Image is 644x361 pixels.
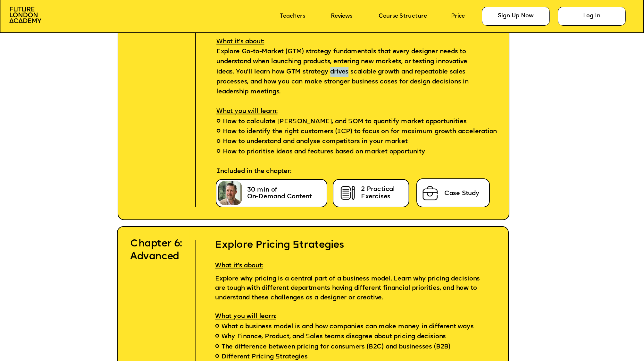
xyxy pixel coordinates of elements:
p: Included in the chapter: [204,167,500,183]
img: image-aac980e9-41de-4c2d-a048-f29dd30a0068.png [9,7,41,23]
span: How to calculate [PERSON_NAME], and SOM to quantify market opportunities [222,117,466,127]
span: Explore Go-to-Market (GTM) strategy fundamentals that every designer needs to understand when lau... [216,49,471,95]
span: Case Study [444,191,480,196]
a: Price [451,13,465,20]
span: What it's about: [216,39,264,45]
span: Why Finance, Product, and Sales teams disagree about pricing decisions [222,332,446,342]
span: How to identify the right customers (ICP) to focus on for maximum growth acceleration [222,127,497,137]
span: How to prioritise ideas and features based on market opportunity [222,147,425,157]
span: What it's about: [215,263,263,269]
img: image-cb722855-f231-420d-ba86-ef8a9b8709e7.png [339,184,357,202]
img: image-75ee59ac-5515-4aba-aadc-0d7dfe35305c.png [421,184,440,202]
span: The difference between pricing for consumers (B2C) and businesses (B2B) [222,342,450,352]
span: 2 Practical Exercises [361,186,395,200]
span: How to understand and analyse competitors in your market [222,137,407,147]
a: Reviews [331,13,352,20]
span: What you will learn: [215,314,276,320]
h2: Explore Pricing Strategies [203,226,483,251]
a: Teachers [280,13,305,20]
span: 30 min of On-Demand Content [247,187,312,200]
span: What you will learn: [216,108,277,114]
span: Explore why pricing is a central part of a business model. Learn why pricing decisions are tough ... [215,276,482,301]
a: Course Structure [379,13,427,20]
span: What a business model is and how companies can make money in different ways [222,322,474,332]
span: Chapter 6: Advanced [130,239,185,262]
